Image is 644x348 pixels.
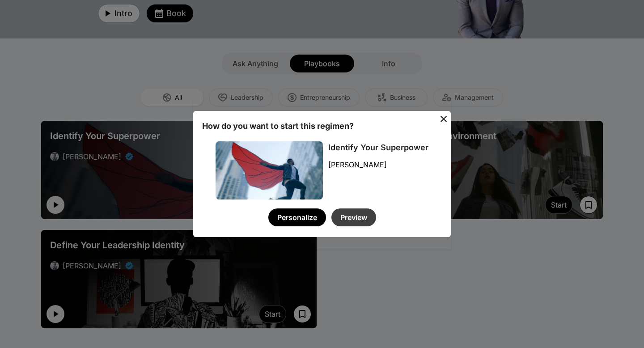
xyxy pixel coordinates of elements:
[268,208,326,226] button: Personalize
[328,141,428,159] div: Identify Your Superpower
[328,159,428,170] div: [PERSON_NAME]
[202,120,442,132] div: How do you want to start this regimen?
[331,208,376,226] button: Preview
[216,141,323,199] img: u8822352778_A_20-something_leader_with_a_sketched-on_cape_flo_f7f80464-c1e6-4153-aa80-89a986f50e5...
